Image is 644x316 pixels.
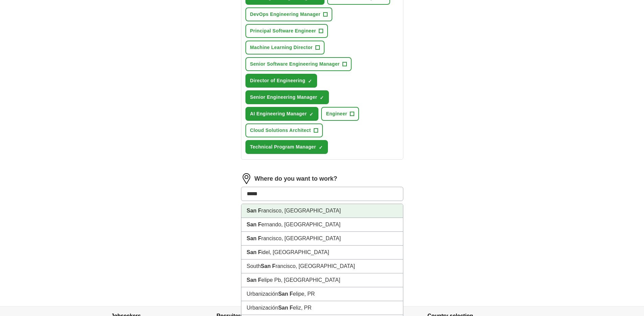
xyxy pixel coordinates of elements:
[278,291,293,297] strong: San F
[247,208,262,213] strong: San F
[241,173,252,184] img: location.png
[250,143,316,151] span: Technical Program Manager
[241,218,403,232] li: ernando, [GEOGRAPHIC_DATA]
[250,127,311,134] span: Cloud Solutions Architect
[247,235,262,241] strong: San F
[245,107,319,121] button: AI Engineering Manager✓
[250,11,320,18] span: DevOps Engineering Manager
[308,78,312,84] span: ✓
[278,305,293,311] strong: San F
[309,112,313,117] span: ✓
[245,24,328,38] button: Principal Software Engineer
[247,249,262,255] strong: San F
[326,110,347,117] span: Engineer
[250,44,313,51] span: Machine Learning Director
[261,263,276,269] strong: San F
[247,222,262,227] strong: San F
[241,232,403,246] li: rancisco, [GEOGRAPHIC_DATA]
[250,110,307,117] span: AI Engineering Manager
[320,95,324,100] span: ✓
[245,123,323,137] button: Cloud Solutions Architect
[241,246,403,259] li: idel, [GEOGRAPHIC_DATA]
[245,140,328,154] button: Technical Program Manager✓
[319,145,323,150] span: ✓
[241,259,403,273] li: South rancisco, [GEOGRAPHIC_DATA]
[321,107,359,121] button: Engineer
[245,90,329,104] button: Senior Engineering Manager✓
[241,273,403,287] li: elipe Pb, [GEOGRAPHIC_DATA]
[255,174,337,183] label: Where do you want to work?
[250,94,317,101] span: Senior Engineering Manager
[245,57,352,71] button: Senior Software Engineering Manager
[245,41,325,54] button: Machine Learning Director
[250,27,316,35] span: Principal Software Engineer
[245,74,317,88] button: Director of Engineering✓
[250,61,340,68] span: Senior Software Engineering Manager
[241,287,403,301] li: Urbanización elipe, PR
[250,77,306,84] span: Director of Engineering
[245,7,332,21] button: DevOps Engineering Manager
[241,204,403,218] li: rancisco, [GEOGRAPHIC_DATA]
[241,301,403,315] li: Urbanización eliz, PR
[247,277,262,283] strong: San F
